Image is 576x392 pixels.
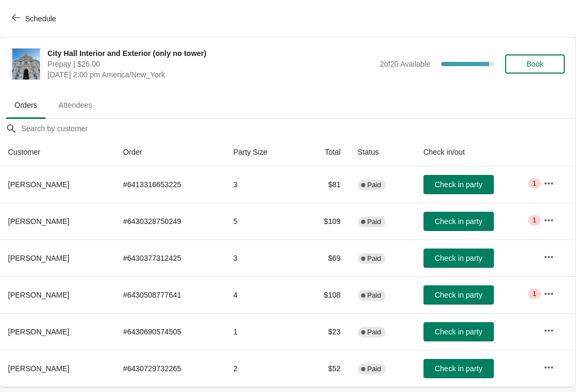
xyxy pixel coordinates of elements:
[225,166,299,203] td: 3
[47,59,374,69] span: Prepay | $26.00
[115,276,225,313] td: # 6430508777641
[47,48,374,59] span: City Hall Interior and Exterior (only no tower)
[50,95,101,115] span: Attendees
[225,239,299,276] td: 3
[300,350,349,387] td: $52
[8,291,69,299] span: [PERSON_NAME]
[532,216,536,225] span: 1
[225,138,299,166] th: Party Size
[12,49,41,79] img: City Hall Interior and Exterior (only no tower)
[423,322,494,341] button: Check in party
[435,364,482,373] span: Check in party
[21,119,575,138] input: Search by customer
[300,239,349,276] td: $69
[423,175,494,194] button: Check in party
[349,138,415,166] th: Status
[8,217,69,226] span: [PERSON_NAME]
[367,291,381,300] span: Paid
[300,166,349,203] td: $81
[423,359,494,378] button: Check in party
[367,365,381,373] span: Paid
[435,291,482,299] span: Check in party
[115,239,225,276] td: # 6430377312425
[367,254,381,263] span: Paid
[505,54,565,74] button: Book
[225,313,299,350] td: 1
[8,180,69,189] span: [PERSON_NAME]
[415,138,535,166] th: Check in/out
[115,313,225,350] td: # 6430690574505
[5,9,65,28] button: Schedule
[300,276,349,313] td: $108
[115,203,225,239] td: # 6430328750249
[225,350,299,387] td: 2
[435,254,482,262] span: Check in party
[8,254,69,262] span: [PERSON_NAME]
[367,328,381,337] span: Paid
[300,203,349,239] td: $109
[300,313,349,350] td: $23
[423,212,494,231] button: Check in party
[367,218,381,226] span: Paid
[8,364,69,373] span: [PERSON_NAME]
[300,138,349,166] th: Total
[435,327,482,336] span: Check in party
[8,327,69,336] span: [PERSON_NAME]
[25,14,56,23] span: Schedule
[115,166,225,203] td: # 6413316653225
[115,138,225,166] th: Order
[435,180,482,189] span: Check in party
[367,181,381,189] span: Paid
[526,60,543,68] span: Book
[423,285,494,305] button: Check in party
[380,60,430,68] span: 2 of 20 Available
[115,350,225,387] td: # 6430729732265
[435,217,482,226] span: Check in party
[423,249,494,268] button: Check in party
[532,179,536,188] span: 1
[225,203,299,239] td: 5
[532,290,536,298] span: 1
[47,69,374,80] span: [DATE] 2:00 pm America/New_York
[6,95,46,115] span: Orders
[225,276,299,313] td: 4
